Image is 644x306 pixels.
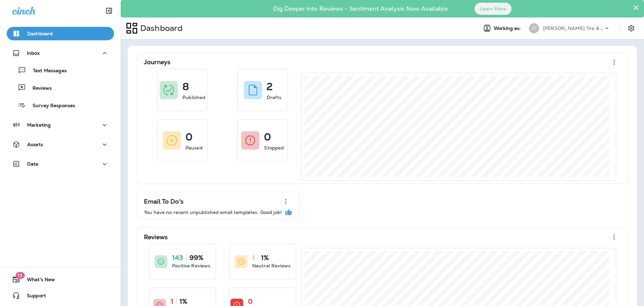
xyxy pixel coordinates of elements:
[100,4,118,17] button: Collapse Sidebar
[633,2,639,13] button: Close
[26,85,52,92] p: Reviews
[529,23,539,33] div: JT
[27,161,39,167] p: Data
[20,277,55,285] span: What's New
[7,118,114,132] button: Marketing
[27,142,43,147] p: Assets
[27,50,40,56] p: Inbox
[7,46,114,60] button: Inbox
[7,138,114,151] button: Assets
[254,8,467,10] p: Dig Deeper into Reviews - Sentiment Analysis Now Available
[264,134,271,140] p: 0
[190,254,203,261] p: 99%
[267,94,281,101] p: Drafts
[267,83,273,90] p: 2
[185,134,193,140] p: 0
[26,68,67,74] p: Text Messages
[264,144,284,151] p: Stopped
[172,254,183,261] p: 143
[7,63,114,77] button: Text Messages
[625,22,637,34] button: Settings
[27,122,51,128] p: Marketing
[144,59,170,65] p: Journeys
[7,81,114,95] button: Reviews
[7,289,114,302] button: Support
[252,262,290,269] p: Neutral Reviews
[182,83,189,90] p: 8
[248,298,253,305] p: 0
[7,98,114,112] button: Survey Responses
[144,234,168,241] p: Reviews
[138,23,182,33] p: Dashboard
[26,103,75,109] p: Survey Responses
[475,3,512,15] button: Learn More
[7,273,114,286] button: 19What's New
[494,26,522,31] span: Working as:
[171,298,173,305] p: 1
[543,26,603,31] p: [PERSON_NAME] Tire & Auto
[185,144,203,151] p: Paused
[7,27,114,40] button: Dashboard
[144,198,183,205] p: Email To Do's
[27,31,53,36] p: Dashboard
[182,94,205,101] p: Published
[179,298,187,305] p: 1%
[7,157,114,171] button: Data
[252,254,255,261] p: 1
[144,210,282,215] p: You have no recent unpublished email templates. Good job!
[15,272,24,279] span: 19
[261,254,269,261] p: 1%
[20,293,46,301] span: Support
[172,262,210,269] p: Positive Reviews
